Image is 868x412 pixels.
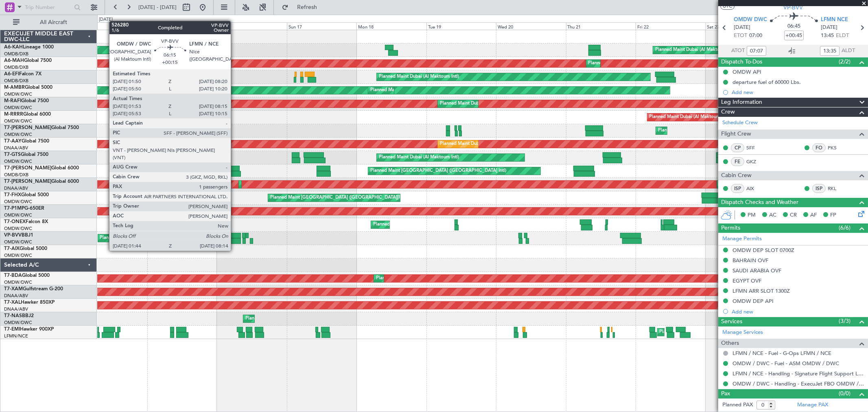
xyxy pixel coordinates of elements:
[4,72,42,77] a: A6-EFIFalcon 7X
[830,211,836,219] span: FP
[290,4,324,10] span: Refresh
[287,22,356,30] div: Sun 17
[839,317,851,325] span: (3/3)
[4,64,28,70] a: OMDB/DXB
[812,143,826,152] div: FO
[270,192,435,204] div: Planned Maint [GEOGRAPHIC_DATA] ([GEOGRAPHIC_DATA][PERSON_NAME])
[245,313,337,325] div: Planned Maint Abuja ([PERSON_NAME] Intl)
[820,46,840,56] input: --:--
[379,71,459,83] div: Planned Maint Dubai (Al Maktoum Intl)
[100,232,180,244] div: Planned Maint Dubai (Al Maktoum Intl)
[732,380,864,387] a: OMDW / DWC - Handling - ExecuJet FBO OMDW / DWC
[4,206,24,211] span: T7-P1MP
[4,51,28,57] a: OMDB/DXB
[99,16,113,23] div: [DATE]
[4,99,49,103] a: M-RAFIGlobal 7500
[658,125,738,137] div: Planned Maint Dubai (Al Maktoum Intl)
[732,298,774,305] div: OMDW DEP API
[636,22,705,30] div: Fri 22
[4,239,32,245] a: OMDW/DWC
[4,105,32,111] a: OMDW/DWC
[821,32,834,40] span: 13:45
[734,24,750,32] span: [DATE]
[660,326,706,338] div: Planned Maint Chester
[721,171,752,180] span: Cabin Crew
[4,85,52,90] a: M-AMBRGlobal 5000
[4,179,51,184] span: T7-[PERSON_NAME]
[731,157,744,166] div: FE
[828,144,846,151] a: PKS
[748,211,756,219] span: PM
[749,32,762,40] span: 07:00
[4,246,47,251] a: T7-AIXGlobal 5000
[731,47,745,55] span: ATOT
[721,129,751,139] span: Flight Crew
[4,313,22,318] span: T7-NAS
[4,58,24,63] span: A6-MAH
[4,219,48,224] a: T7-ONEXFalcon 8X
[821,16,848,24] span: LFMN NCE
[721,389,730,399] span: Pax
[4,246,20,251] span: T7-AIX
[836,32,849,40] span: ELDT
[4,212,32,218] a: OMDW/DWC
[4,152,48,157] a: T7-GTSGlobal 7500
[4,273,50,278] a: T7-BDAGlobal 5000
[4,152,21,157] span: T7-GTS
[4,320,32,326] a: OMDW/DWC
[732,68,761,75] div: OMDW API
[732,267,781,274] div: SAUDI ARABIA OVF
[4,193,21,197] span: T7-FHX
[4,233,33,238] a: VP-BVVBBJ1
[731,143,744,152] div: CP
[278,1,327,14] button: Refresh
[732,350,831,357] a: LFMN / NCE - Fuel - G-Ops LFMN / NCE
[4,287,63,291] a: T7-XAMGulfstream G-200
[566,22,636,30] div: Thu 21
[722,235,762,243] a: Manage Permits
[4,199,32,205] a: OMDW/DWC
[732,360,839,367] a: OMDW / DWC - Fuel - ASM OMDW / DWC
[4,327,54,332] a: T7-EMIHawker 900XP
[4,99,21,103] span: M-RAFI
[4,293,28,299] a: DNAA/ABV
[839,389,851,398] span: (0/0)
[4,252,32,259] a: OMDW/DWC
[734,32,747,40] span: ETOT
[426,22,496,30] div: Tue 19
[746,185,765,192] a: AIX
[721,224,740,233] span: Permits
[4,172,28,178] a: OMDB/DXB
[721,98,762,107] span: Leg Information
[783,3,803,12] span: VP-BVV
[4,125,51,130] span: T7-[PERSON_NAME]
[376,272,456,285] div: Planned Maint Dubai (Al Maktoum Intl)
[4,45,23,50] span: A6-KAH
[379,151,459,164] div: Planned Maint Dubai (Al Maktoum Intl)
[4,185,28,191] a: DNAA/ABV
[746,144,765,151] a: SFF
[496,22,566,30] div: Wed 20
[4,158,32,164] a: OMDW/DWC
[4,72,19,77] span: A6-EFI
[810,211,817,219] span: AF
[4,273,22,278] span: T7-BDA
[356,22,426,30] div: Mon 18
[4,287,23,291] span: T7-XAM
[4,179,79,184] a: T7-[PERSON_NAME]Global 6000
[842,47,855,55] span: ALDT
[769,211,776,219] span: AC
[732,79,801,85] div: departure fuel of 60000 Lbs.
[4,327,20,332] span: T7-EMI
[732,308,864,315] div: Add new
[747,46,766,56] input: --:--
[370,165,506,177] div: Planned Maint [GEOGRAPHIC_DATA] ([GEOGRAPHIC_DATA] Intl)
[440,138,520,150] div: Planned Maint Dubai (Al Maktoum Intl)
[4,139,22,144] span: T7-AAY
[4,166,51,171] span: T7-[PERSON_NAME]
[4,45,54,50] a: A6-KAHLineage 1000
[721,339,739,348] span: Others
[721,198,798,207] span: Dispatch Checks and Weather
[217,22,286,30] div: Sat 16
[4,300,55,305] a: T7-XALHawker 850XP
